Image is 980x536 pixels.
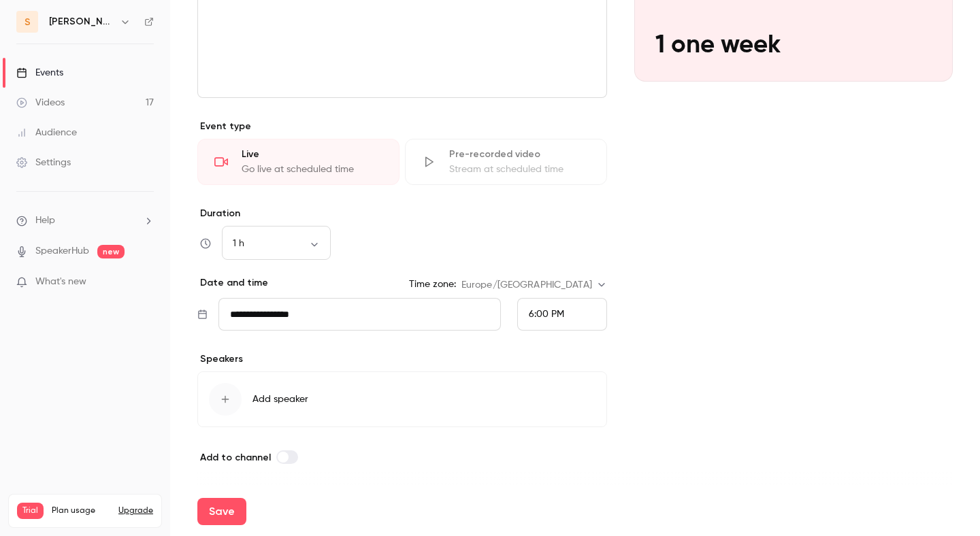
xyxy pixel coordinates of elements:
span: Trial [17,503,44,519]
div: From [517,298,607,331]
div: LiveGo live at scheduled time [197,139,399,185]
span: 6:00 PM [529,309,564,319]
span: Add to channel [200,452,271,463]
a: SpeakerHub [35,244,89,258]
span: What's new [35,275,86,289]
div: Europe/[GEOGRAPHIC_DATA] [461,278,607,292]
button: Upgrade [118,505,153,516]
span: Plan usage [52,505,110,516]
input: Tue, Feb 17, 2026 [218,298,501,331]
button: Add speaker [197,371,607,427]
span: s [24,15,31,29]
li: help-dropdown-opener [16,214,154,228]
div: Audience [16,126,77,139]
div: Pre-recorded videoStream at scheduled time [405,139,607,185]
div: Pre-recorded video [449,148,590,161]
iframe: Noticeable Trigger [137,276,154,288]
div: Go live at scheduled time [242,163,382,176]
button: Save [197,498,246,525]
span: Help [35,214,55,228]
div: Events [16,66,63,80]
span: new [97,245,125,258]
span: Add speaker [252,392,308,406]
div: Live [242,148,382,161]
h6: [PERSON_NAME] [49,15,114,29]
div: Stream at scheduled time [449,163,590,176]
label: Time zone: [409,278,456,291]
p: Date and time [197,276,268,290]
div: 1 h [222,237,331,250]
label: Duration [197,207,607,220]
p: Speakers [197,352,607,366]
div: Settings [16,156,71,169]
div: Videos [16,96,65,110]
p: Event type [197,120,607,133]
